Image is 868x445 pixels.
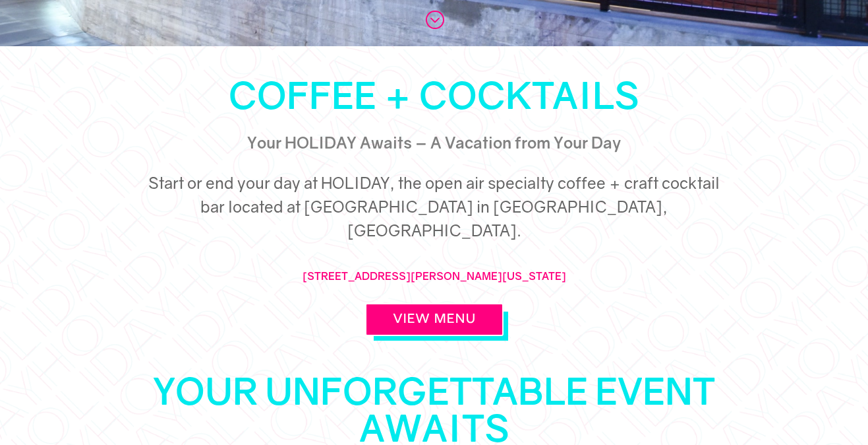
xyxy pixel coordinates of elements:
[138,171,731,249] h5: Start or end your day at HOLIDAY, the open air specialty coffee + craft cocktail bar located at [...
[424,9,444,29] a: ;
[303,269,566,283] a: [STREET_ADDRESS][PERSON_NAME][US_STATE]
[87,77,782,120] h1: cOFFEE + cocktails
[247,133,621,152] span: Your HOLIDAY Awaits – A Vacation from Your Day
[365,303,504,336] a: View Menu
